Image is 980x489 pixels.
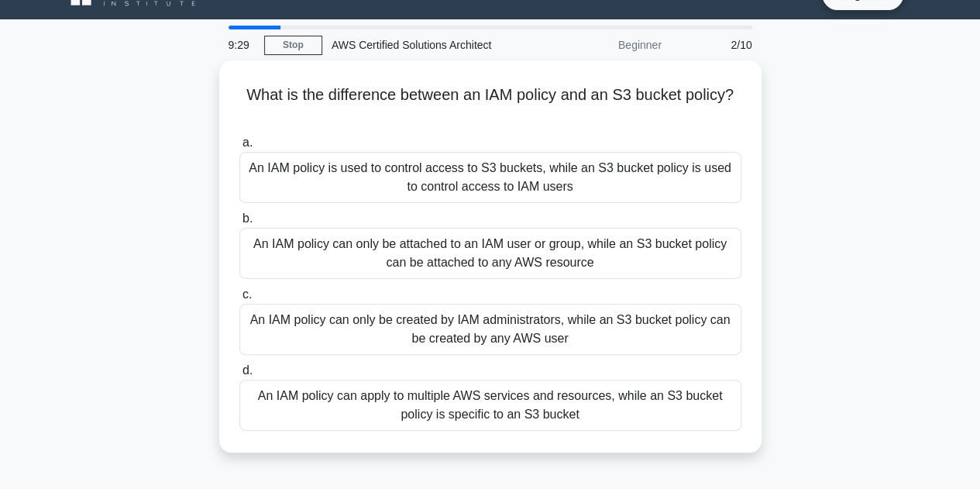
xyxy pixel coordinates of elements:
[242,288,252,301] span: c.
[239,304,741,355] div: An IAM policy can only be created by IAM administrators, while an S3 bucket policy can be created...
[535,29,671,60] div: Beginner
[219,29,264,60] div: 9:29
[239,228,741,279] div: An IAM policy can only be attached to an IAM user or group, while an S3 bucket policy can be atta...
[238,85,743,124] h5: What is the difference between an IAM policy and an S3 bucket policy?
[239,380,741,431] div: An IAM policy can apply to multiple AWS services and resources, while an S3 bucket policy is spec...
[239,152,741,203] div: An IAM policy is used to control access to S3 buckets, while an S3 bucket policy is used to contr...
[671,29,762,60] div: 2/10
[242,212,253,225] span: b.
[242,136,253,149] span: a.
[322,29,535,60] div: AWS Certified Solutions Architect
[242,363,253,377] span: d.
[264,36,322,55] a: Stop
